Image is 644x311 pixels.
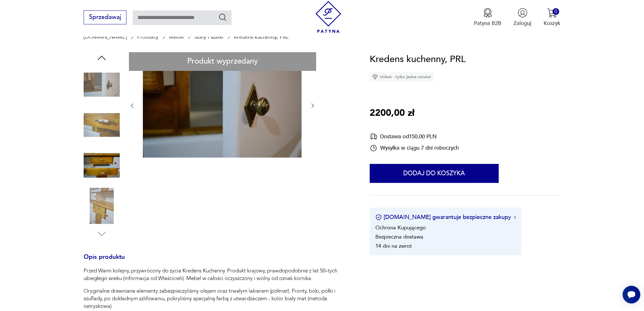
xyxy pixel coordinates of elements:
[544,8,560,27] button: 0Koszyk
[375,233,423,240] li: Bezpieczna dostawa
[312,1,344,33] img: Patyna - sklep z meblami i dekoracjami vintage
[84,34,127,40] a: [DOMAIN_NAME]
[518,8,527,18] img: Ikonka użytkownika
[84,255,351,267] h3: Opis produktu
[84,107,120,143] img: Zdjęcie produktu Kredens kuchenny, PRL
[370,144,459,152] div: Wysyłka w ciągu 7 dni roboczych
[234,34,289,40] p: Kredens kuchenny, PRL
[474,8,501,27] a: Ikona medaluPatyna B2B
[137,34,158,40] a: Produkty
[513,20,531,27] p: Zaloguj
[84,15,126,20] a: Sprzedawaj
[84,188,120,224] img: Zdjęcie produktu Kredens kuchenny, PRL
[370,106,414,121] p: 2200,00 zł
[552,8,559,15] div: 0
[370,133,377,140] img: Ikona dostawy
[370,164,499,183] button: Dodaj do koszyka
[372,74,378,80] img: Ikona diamentu
[544,20,560,27] p: Koszyk
[474,8,501,27] button: Patyna B2B
[84,10,126,24] button: Sprzedawaj
[218,13,227,22] button: Szukaj
[84,67,120,103] img: Zdjęcie produktu Kredens kuchenny, PRL
[375,224,426,231] li: Ochrona Kupującego
[84,267,351,282] p: Przed Wami kolejny, przywrócony do życia Kredens Kuchenny. Produkt krajowy, prawdopodobnie z lat ...
[375,242,412,250] li: 14 dni na zwrot
[483,8,493,18] img: Ikona medalu
[513,8,531,27] button: Zaloguj
[370,52,466,67] h1: Kredens kuchenny, PRL
[622,286,640,303] iframe: Smartsupp widget button
[84,287,351,310] p: Oryginalne drewniane elementy zabezpieczyliśmy olejem oraz trwałym lakierem (półmat). Fronty, bok...
[370,72,434,82] div: Unikat - tylko jedna sztuka!
[370,133,459,140] div: Dostawa od 150,00 PLN
[143,52,302,158] img: Zdjęcie produktu Kredens kuchenny, PRL
[547,8,557,18] img: Ikona koszyka
[169,34,184,40] a: Meble
[194,34,223,40] a: Szafy i szafki
[84,147,120,183] img: Zdjęcie produktu Kredens kuchenny, PRL
[375,213,516,221] button: [DOMAIN_NAME] gwarantuje bezpieczne zakupy
[474,20,501,27] p: Patyna B2B
[514,216,516,219] img: Ikona strzałki w prawo
[129,52,316,71] div: Produkt wyprzedany
[375,214,382,221] img: Ikona certyfikatu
